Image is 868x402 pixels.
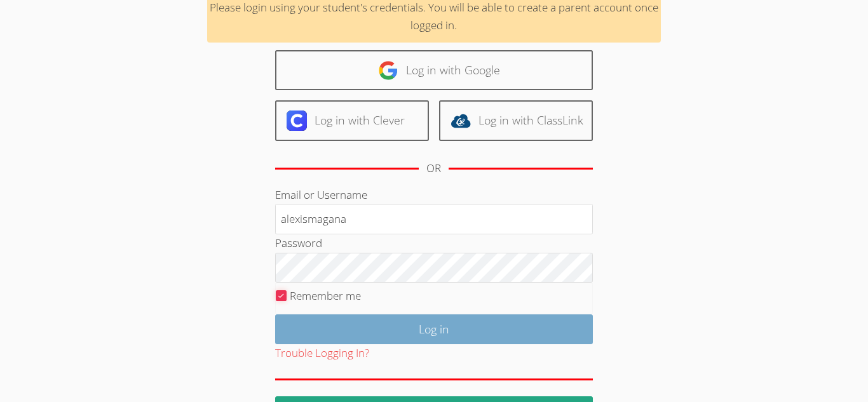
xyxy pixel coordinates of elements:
input: Log in [275,314,593,344]
a: Log in with ClassLink [439,100,593,140]
img: google-logo-50288ca7cdecda66e5e0955fdab243c47b7ad437acaf1139b6f446037453330a.svg [378,60,398,81]
a: Log in with Google [275,50,593,90]
a: Log in with Clever [275,100,429,140]
img: clever-logo-6eab21bc6e7a338710f1a6ff85c0baf02591cd810cc4098c63d3a4b26e2feb20.svg [287,111,307,131]
img: classlink-logo-d6bb404cc1216ec64c9a2012d9dc4662098be43eaf13dc465df04b49fa7ab582.svg [451,111,471,131]
button: Trouble Logging In? [275,344,369,363]
label: Password [275,236,322,250]
label: Email or Username [275,187,367,202]
label: Remember me [290,288,361,303]
div: OR [426,159,441,178]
